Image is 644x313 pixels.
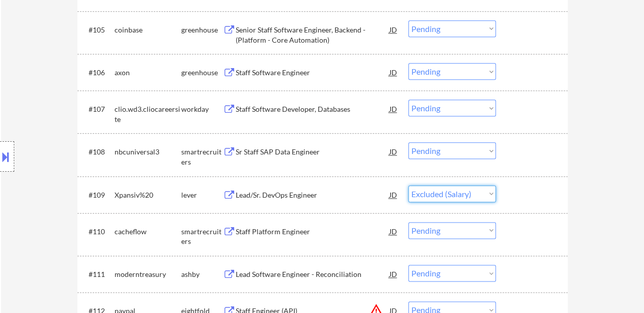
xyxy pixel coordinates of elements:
div: JD [388,185,399,204]
div: #111 [89,269,106,279]
div: JD [388,20,399,39]
div: Staff Platform Engineer [236,227,389,237]
div: greenhouse [181,68,223,78]
div: workday [181,104,223,114]
div: lever [181,190,223,200]
div: Staff Software Engineer [236,68,389,78]
div: JD [388,265,399,283]
div: Lead/Sr. DevOps Engineer [236,190,389,200]
div: JD [388,100,399,118]
div: coinbase [115,25,181,35]
div: Staff Software Developer, Databases [236,104,389,114]
div: moderntreasury [115,269,181,279]
div: ashby [181,269,223,279]
div: JD [388,222,399,240]
div: #105 [89,25,106,35]
div: smartrecruiters [181,227,223,246]
div: JD [388,142,399,161]
div: JD [388,63,399,81]
div: Lead Software Engineer - Reconciliation [236,269,389,279]
div: Sr Staff SAP Data Engineer [236,147,389,157]
div: smartrecruiters [181,147,223,167]
div: Senior Staff Software Engineer, Backend - (Platform - Core Automation) [236,25,389,45]
div: greenhouse [181,25,223,35]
